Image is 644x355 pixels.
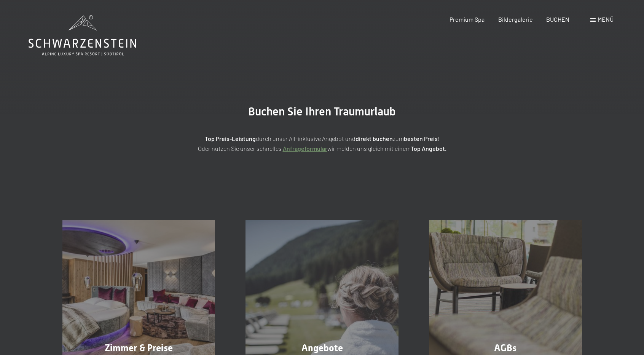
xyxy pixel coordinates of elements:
[450,16,485,23] a: Premium Spa
[494,342,516,353] span: AGBs
[546,16,569,23] a: BUCHEN
[248,105,396,118] span: Buchen Sie Ihren Traumurlaub
[355,135,393,142] strong: direkt buchen
[283,145,327,152] a: Anfrageformular
[205,135,256,142] strong: Top Preis-Leistung
[498,16,533,23] a: Bildergalerie
[105,342,173,353] span: Zimmer & Preise
[411,145,446,152] strong: Top Angebot.
[404,135,438,142] strong: besten Preis
[301,342,343,353] span: Angebote
[132,134,512,153] p: durch unser All-inklusive Angebot und zum ! Oder nutzen Sie unser schnelles wir melden uns gleich...
[598,16,614,23] span: Menü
